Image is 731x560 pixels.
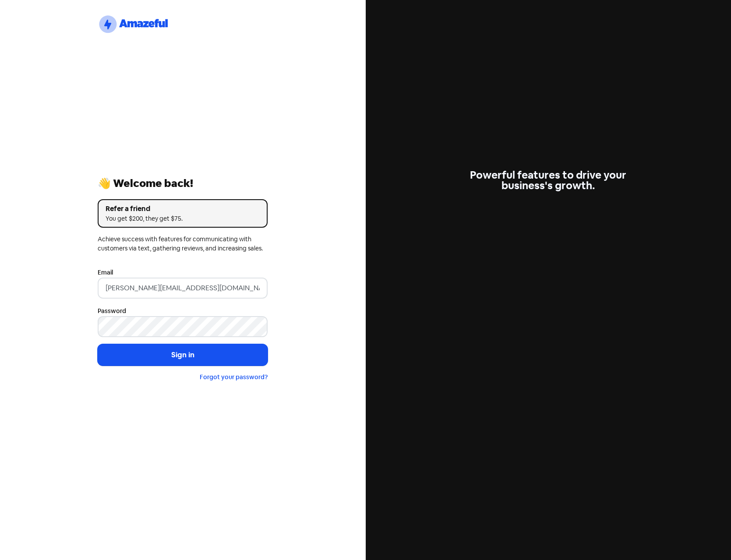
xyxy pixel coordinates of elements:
[98,344,268,366] button: Sign in
[106,204,260,214] div: Refer a friend
[98,235,268,253] div: Achieve success with features for communicating with customers via text, gathering reviews, and i...
[98,306,126,316] label: Password
[463,170,633,191] div: Powerful features to drive your business's growth.
[200,373,268,381] a: Forgot your password?
[98,268,113,277] label: Email
[98,278,268,299] input: Enter your email address...
[106,214,260,223] div: You get $200, they get $75.
[98,178,268,189] div: 👋 Welcome back!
